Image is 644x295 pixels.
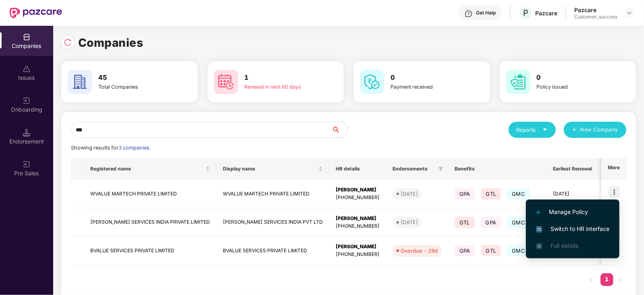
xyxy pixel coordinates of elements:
[216,208,329,237] td: [PERSON_NAME] SERVICES INDIA PVT LTD
[336,251,380,258] div: [PHONE_NUMBER]
[613,273,626,286] li: Next Page
[336,186,380,194] div: [PERSON_NAME]
[336,243,380,251] div: [PERSON_NAME]
[481,245,501,256] span: GTL
[481,188,501,199] span: GTL
[536,208,609,216] span: Manage Policy
[448,158,546,180] th: Benefits
[216,237,329,265] td: BVALUE SERVICES PRIVATE LIMITED
[68,70,92,94] img: svg+xml;base64,PHN2ZyB4bWxucz0iaHR0cDovL3d3dy53My5vcmcvMjAwMC9zdmciIHdpZHRoPSI2MCIgaGVpZ2h0PSI2MC...
[551,242,578,249] span: Full details
[84,180,216,208] td: WVALUE MARTECH PRIVATE LIMITED
[23,129,31,137] img: svg+xml;base64,PHN2ZyB3aWR0aD0iMTQuNSIgaGVpZ2h0PSIxNC41IiB2aWV3Qm94PSIwIDAgMTYgMTYiIGZpbGw9Im5vbm...
[613,273,626,286] button: right
[336,194,380,202] div: [PHONE_NUMBER]
[90,166,204,172] span: Registered name
[536,243,542,249] img: svg+xml;base64,PHN2ZyB4bWxucz0iaHR0cDovL3d3dy53My5vcmcvMjAwMC9zdmciIHdpZHRoPSIxNi4zNjMiIGhlaWdodD...
[393,166,435,172] span: Endorsements
[391,73,460,83] h3: 0
[214,70,238,94] img: svg+xml;base64,PHN2ZyB4bWxucz0iaHR0cDovL3d3dy53My5vcmcvMjAwMC9zdmciIHdpZHRoPSI2MCIgaGVpZ2h0PSI2MC...
[401,247,438,255] div: Overdue - 29d
[437,164,445,174] span: filter
[455,245,475,256] span: GPA
[329,158,386,180] th: HR details
[542,127,548,132] span: caret-down
[23,65,31,73] img: svg+xml;base64,PHN2ZyBpZD0iSXNzdWVzX2Rpc2FibGVkIiB4bWxucz0iaHR0cDovL3d3dy53My5vcmcvMjAwMC9zdmciIH...
[481,217,501,228] span: GPA
[523,8,528,18] span: P
[572,127,577,133] span: plus
[336,215,380,222] div: [PERSON_NAME]
[536,226,542,233] img: svg+xml;base64,PHN2ZyB4bWxucz0iaHR0cDovL3d3dy53My5vcmcvMjAwMC9zdmciIHdpZHRoPSIxNiIgaGVpZ2h0PSIxNi...
[507,188,530,199] span: GMC
[600,273,613,285] a: 1
[360,70,384,94] img: svg+xml;base64,PHN2ZyB4bWxucz0iaHR0cDovL3d3dy53My5vcmcvMjAwMC9zdmciIHdpZHRoPSI2MCIgaGVpZ2h0PSI2MC...
[118,145,151,151] span: 3 companies.
[84,237,216,265] td: BVALUE SERVICES PRIVATE LIMITED
[601,158,626,180] th: More
[84,208,216,237] td: [PERSON_NAME] SERVICES INDIA PRIVATE LIMITED
[465,10,473,18] img: svg+xml;base64,PHN2ZyBpZD0iSGVscC0zMngzMiIgeG1sbnM9Imh0dHA6Ly93d3cudzMub3JnLzIwMDAvc3ZnIiB3aWR0aD...
[584,273,597,286] li: Previous Page
[476,10,496,16] div: Get Help
[64,38,72,46] img: svg+xml;base64,PHN2ZyBpZD0iUmVsb2FkLTMyeDMyIiB4bWxucz0iaHR0cDovL3d3dy53My5vcmcvMjAwMC9zdmciIHdpZH...
[536,210,541,215] img: svg+xml;base64,PHN2ZyB4bWxucz0iaHR0cDovL3d3dy53My5vcmcvMjAwMC9zdmciIHdpZHRoPSIxMi4yMDEiIGhlaWdodD...
[584,273,597,286] button: left
[71,145,151,151] span: Showing results for
[84,158,216,180] th: Registered name
[546,180,598,208] td: [DATE]
[574,14,617,20] div: Customer_success
[98,73,168,83] h3: 45
[506,70,530,94] img: svg+xml;base64,PHN2ZyB4bWxucz0iaHR0cDovL3d3dy53My5vcmcvMjAwMC9zdmciIHdpZHRoPSI2MCIgaGVpZ2h0PSI2MC...
[507,217,530,228] span: GMC
[336,222,380,230] div: [PHONE_NUMBER]
[391,83,460,91] div: Payment received
[245,73,314,83] h3: 1
[216,180,329,208] td: WVALUE MARTECH PRIVATE LIMITED
[23,97,31,105] img: svg+xml;base64,PHN2ZyB3aWR0aD0iMjAiIGhlaWdodD0iMjAiIHZpZXdCb3g9IjAgMCAyMCAyMCIgZmlsbD0ibm9uZSIgeG...
[223,166,317,172] span: Display name
[600,273,613,286] li: 1
[574,6,617,14] div: Pazcare
[626,10,633,16] img: svg+xml;base64,PHN2ZyBpZD0iRHJvcGRvd24tMzJ4MzIiIHhtbG5zPSJodHRwOi8vd3d3LnczLm9yZy8yMDAwL3N2ZyIgd2...
[537,73,606,83] h3: 0
[10,8,62,18] img: New Pazcare Logo
[546,158,598,180] th: Earliest Renewal
[588,277,593,282] span: left
[401,218,418,226] div: [DATE]
[598,158,633,180] th: Issues
[580,126,619,134] span: New Company
[455,188,475,199] span: GPA
[535,9,557,17] div: Pazcare
[331,127,348,133] span: search
[537,83,606,91] div: Policy issued
[564,122,626,138] button: plusNew Company
[23,33,31,41] img: svg+xml;base64,PHN2ZyBpZD0iQ29tcGFuaWVzIiB4bWxucz0iaHR0cDovL3d3dy53My5vcmcvMjAwMC9zdmciIHdpZHRoPS...
[98,83,168,91] div: Total Companies
[401,190,418,198] div: [DATE]
[609,186,620,197] img: icon
[438,166,443,171] span: filter
[617,277,622,282] span: right
[455,217,475,228] span: GTL
[216,158,329,180] th: Display name
[23,160,31,168] img: svg+xml;base64,PHN2ZyB3aWR0aD0iMjAiIGhlaWdodD0iMjAiIHZpZXdCb3g9IjAgMCAyMCAyMCIgZmlsbD0ibm9uZSIgeG...
[517,126,548,134] div: Reports
[507,245,530,256] span: GMC
[245,83,314,91] div: Renewal in next 60 days
[536,224,609,233] span: Switch to HR interface
[78,34,143,52] h1: Companies
[331,122,348,138] button: search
